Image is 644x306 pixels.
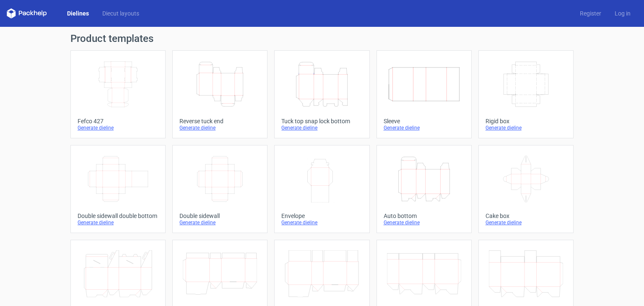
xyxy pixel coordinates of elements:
a: Rigid boxGenerate dieline [478,50,574,138]
div: Reverse tuck end [179,118,260,124]
div: Fefco 427 [78,118,158,124]
a: Dielines [60,9,96,18]
a: Register [573,9,608,18]
div: Generate dieline [384,124,465,131]
div: Generate dieline [179,219,260,226]
a: Tuck top snap lock bottomGenerate dieline [274,50,369,138]
div: Tuck top snap lock bottom [281,118,362,124]
div: Generate dieline [281,219,362,226]
div: Rigid box [486,118,566,124]
div: Double sidewall [179,213,260,219]
a: EnvelopeGenerate dieline [274,145,369,233]
a: Auto bottomGenerate dieline [377,145,472,233]
a: SleeveGenerate dieline [377,50,472,138]
div: Auto bottom [384,213,465,219]
a: Log in [608,9,637,18]
a: Double sidewall double bottomGenerate dieline [70,145,166,233]
div: Generate dieline [78,219,158,226]
a: Diecut layouts [96,9,146,18]
div: Generate dieline [486,124,566,131]
div: Generate dieline [281,124,362,131]
div: Sleeve [384,118,465,124]
a: Fefco 427Generate dieline [70,50,166,138]
h1: Product templates [70,34,574,44]
div: Cake box [486,213,566,219]
div: Generate dieline [179,124,260,131]
a: Double sidewallGenerate dieline [172,145,267,233]
a: Cake boxGenerate dieline [478,145,574,233]
div: Generate dieline [486,219,566,226]
div: Envelope [281,213,362,219]
div: Generate dieline [78,124,158,131]
a: Reverse tuck endGenerate dieline [172,50,267,138]
div: Double sidewall double bottom [78,213,158,219]
div: Generate dieline [384,219,465,226]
